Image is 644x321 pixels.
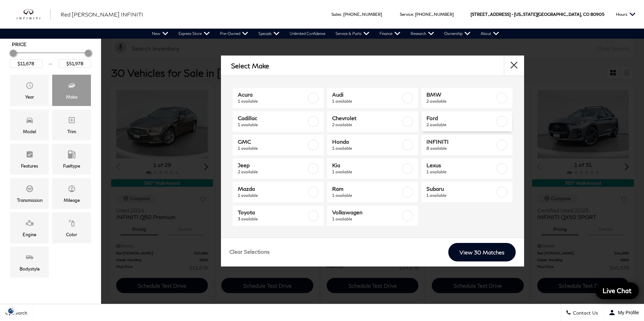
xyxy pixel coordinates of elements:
section: Click to Open Cookie Consent Modal [3,307,19,314]
a: Honda1 available [327,135,418,155]
div: Color [66,231,77,238]
span: Mazda [238,185,307,192]
span: Acura [238,91,307,98]
span: 1 available [426,192,495,199]
span: 8 available [426,145,495,152]
div: MileageMileage [52,178,91,209]
input: Minimum [10,59,42,68]
span: Live Chat [599,286,635,295]
span: Search [10,310,27,316]
div: BodystyleBodystyle [10,247,49,278]
span: Color [68,217,76,231]
a: BMW2 available [421,88,512,108]
a: Acura1 available [233,88,324,108]
span: INFINITI [426,138,495,145]
span: Lexus [426,162,495,169]
span: Model [26,114,34,128]
span: 1 available [332,98,401,105]
a: Ownership [439,29,476,39]
div: Year [25,93,34,101]
div: Features [21,162,38,170]
a: Jeep2 available [233,158,324,179]
div: Fueltype [63,162,80,170]
a: Specials [253,29,285,39]
span: Service [400,12,413,17]
a: [PHONE_NUMBER] [343,12,382,17]
input: Maximum [59,59,91,68]
span: 1 available [238,98,307,105]
span: 1 available [238,145,307,152]
a: [PHONE_NUMBER] [415,12,454,17]
div: ModelModel [10,109,49,140]
a: Unlimited Confidence [285,29,330,39]
div: TrimTrim [52,109,91,140]
div: Model [23,128,36,135]
span: 3 available [238,216,307,222]
a: infiniti [17,9,51,20]
div: MakeMake [52,75,91,106]
a: Chevrolet2 available [327,111,418,132]
a: Research [406,29,439,39]
span: : [341,12,342,17]
a: GMC1 available [233,135,324,155]
img: Opt-Out Icon [3,307,19,314]
div: Minimum Price [10,50,17,57]
span: Ford [426,115,495,121]
button: close [504,56,524,76]
span: 1 available [332,192,401,199]
div: Engine [23,231,36,238]
span: 1 available [238,192,307,199]
span: Cadillac [238,115,307,121]
span: Red [PERSON_NAME] INFINITI [61,11,143,17]
a: View 30 Matches [448,243,516,261]
div: TransmissionTransmission [10,178,49,209]
span: Engine [26,217,34,231]
span: 1 available [332,169,401,175]
div: Trim [67,128,76,135]
span: 2 available [426,121,495,128]
span: Subaru [426,185,495,192]
div: FeaturesFeatures [10,144,49,175]
a: Clear Selections [229,248,270,256]
span: My Profile [615,310,639,315]
a: INFINITI8 available [421,135,512,155]
span: Toyota [238,209,307,216]
h5: Price [12,41,89,47]
a: Subaru1 available [421,182,512,202]
nav: Main Navigation [147,29,504,39]
span: Ram [332,185,401,192]
span: GMC [238,138,307,145]
a: [STREET_ADDRESS] • [US_STATE][GEOGRAPHIC_DATA], CO 80905 [471,12,604,17]
div: Price [10,47,91,68]
span: 1 available [238,121,307,128]
span: Sales [331,12,341,17]
span: Contact Us [571,310,598,316]
div: Make [66,93,77,101]
div: YearYear [10,75,49,106]
span: Mileage [68,183,76,197]
a: Kia1 available [327,158,418,179]
div: ColorColor [52,212,91,243]
span: Kia [332,162,401,169]
div: Transmission [17,197,42,204]
span: 2 available [426,98,495,105]
span: Volkswagen [332,209,401,216]
span: 1 available [332,145,401,152]
span: 1 available [332,216,401,222]
a: Toyota3 available [233,206,324,226]
span: Make [68,80,76,93]
span: Year [26,80,34,93]
a: Live Chat [595,282,639,299]
span: Chevrolet [332,115,401,121]
a: Finance [375,29,406,39]
a: About [476,29,504,39]
a: Red [PERSON_NAME] INFINITI [61,10,143,19]
a: Audi1 available [327,88,418,108]
span: Honda [332,138,401,145]
span: Trim [68,114,76,128]
a: Volkswagen1 available [327,206,418,226]
a: New [147,29,173,39]
button: Open user profile menu [604,304,644,321]
span: BMW [426,91,495,98]
a: Cadillac1 available [233,111,324,132]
